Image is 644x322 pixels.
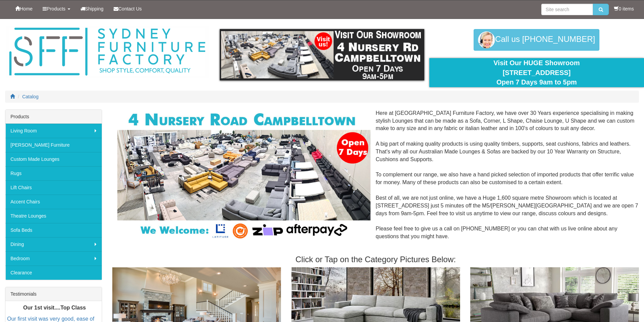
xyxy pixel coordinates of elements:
input: Site search [541,4,593,15]
a: Theatre Lounges [5,209,102,223]
img: Sydney Furniture Factory [6,26,209,78]
a: Sofa Beds [5,223,102,237]
span: Contact Us [118,6,142,11]
div: Here at [GEOGRAPHIC_DATA] Furniture Factory, we have over 30 Years experience specialising in mak... [112,109,639,248]
a: Clearance [5,266,102,280]
li: 0 items [614,5,634,12]
a: Living Room [5,124,102,138]
h3: Click or Tap on the Category Pictures Below: [112,255,639,264]
div: Visit Our HUGE Showroom [STREET_ADDRESS] Open 7 Days 9am to 5pm [434,58,639,87]
img: showroom.gif [220,29,424,80]
a: Rugs [5,166,102,180]
a: Bedroom [5,251,102,266]
a: Custom Made Lounges [5,152,102,166]
img: Corner Modular Lounges [117,109,371,241]
span: Products [47,6,65,11]
a: Home [10,0,38,17]
span: Home [20,6,32,11]
a: Dining [5,237,102,251]
a: Catalog [22,94,39,99]
a: Contact Us [109,0,147,17]
a: Lift Chairs [5,180,102,195]
b: Our 1st visit....Top Class [23,305,86,311]
div: Products [5,110,102,124]
span: Shipping [85,6,104,11]
div: Testimonials [5,287,102,301]
a: Products [38,0,75,17]
a: Shipping [75,0,109,17]
a: [PERSON_NAME] Furniture [5,138,102,152]
a: Accent Chairs [5,195,102,209]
